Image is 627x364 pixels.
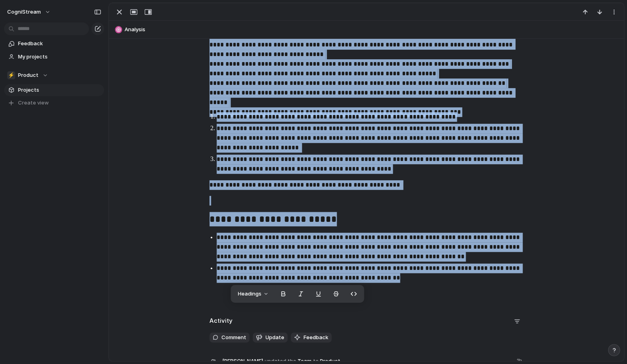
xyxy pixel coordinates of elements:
button: ⚡Product [4,69,104,81]
span: Headings [238,290,261,298]
span: Comment [221,334,246,342]
button: Headings [233,288,273,300]
div: ⚡ [7,71,15,79]
span: Feedback [303,334,328,342]
button: Comment [209,332,249,343]
button: Feedback [291,332,332,343]
a: Projects [4,84,104,96]
button: Analysis [113,23,620,36]
span: Product [18,71,38,79]
span: Feedback [18,40,101,48]
span: Projects [18,86,101,94]
button: Update [253,332,287,343]
a: My projects [4,51,104,63]
button: Create view [4,97,104,109]
span: Analysis [125,26,620,34]
h2: Activity [209,316,233,326]
span: My projects [18,53,101,61]
span: CogniStream [7,8,41,16]
button: CogniStream [4,6,55,18]
span: Create view [18,99,49,107]
a: Feedback [4,38,104,50]
span: Update [265,334,284,342]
